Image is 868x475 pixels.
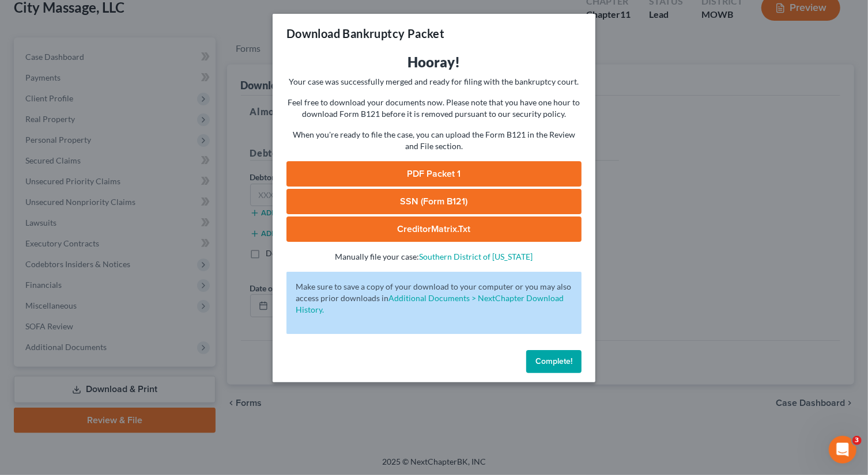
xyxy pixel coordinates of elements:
p: Make sure to save a copy of your download to your computer or you may also access prior downloads in [296,281,572,316]
button: Complete! [526,350,582,373]
a: PDF Packet 1 [286,161,582,187]
a: CreditorMatrix.txt [286,216,582,242]
p: When you're ready to file the case, you can upload the Form B121 in the Review and File section. [286,129,582,152]
span: 3 [852,436,862,445]
iframe: Intercom live chat [829,436,856,463]
h3: Hooray! [286,53,582,71]
a: Additional Documents > NextChapter Download History. [296,293,564,314]
span: Complete! [535,356,572,366]
p: Manually file your case: [286,251,582,263]
h3: Download Bankruptcy Packet [286,25,444,41]
a: Southern District of [US_STATE] [420,252,533,261]
a: SSN (Form B121) [286,189,582,214]
p: Feel free to download your documents now. Please note that you have one hour to download Form B12... [286,97,582,120]
p: Your case was successfully merged and ready for filing with the bankruptcy court. [286,76,582,88]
